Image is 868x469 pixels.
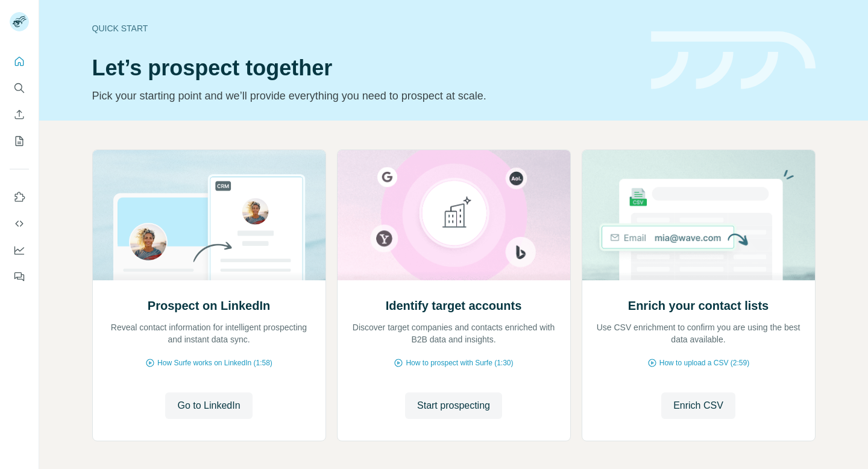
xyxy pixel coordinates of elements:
button: Use Surfe API [10,213,29,234]
button: Start prospecting [405,392,502,419]
h1: Let’s prospect together [92,56,637,80]
button: Enrich CSV [661,392,735,419]
h2: Identify target accounts [386,297,522,314]
p: Reveal contact information for intelligent prospecting and instant data sync. [105,321,313,345]
button: Search [10,77,29,99]
span: How Surfe works on LinkedIn (1:58) [157,357,272,368]
span: How to upload a CSV (2:59) [659,357,749,368]
button: Dashboard [10,239,29,261]
button: Use Surfe on LinkedIn [10,186,29,208]
div: Quick start [92,22,637,34]
img: Prospect on LinkedIn [92,150,326,280]
img: banner [651,31,816,90]
span: Go to LinkedIn [177,398,240,413]
button: My lists [10,130,29,152]
button: Quick start [10,51,29,72]
p: Use CSV enrichment to confirm you are using the best data available. [594,321,803,345]
span: How to prospect with Surfe (1:30) [406,357,513,368]
h2: Enrich your contact lists [628,297,769,314]
p: Discover target companies and contacts enriched with B2B data and insights. [350,321,558,345]
p: Pick your starting point and we’ll provide everything you need to prospect at scale. [92,87,637,104]
h2: Prospect on LinkedIn [148,297,270,314]
button: Feedback [10,266,29,288]
img: Identify target accounts [337,150,571,280]
button: Enrich CSV [10,104,29,125]
span: Enrich CSV [673,398,723,413]
button: Go to LinkedIn [165,392,252,419]
img: Enrich your contact lists [582,150,816,280]
span: Start prospecting [417,398,490,413]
